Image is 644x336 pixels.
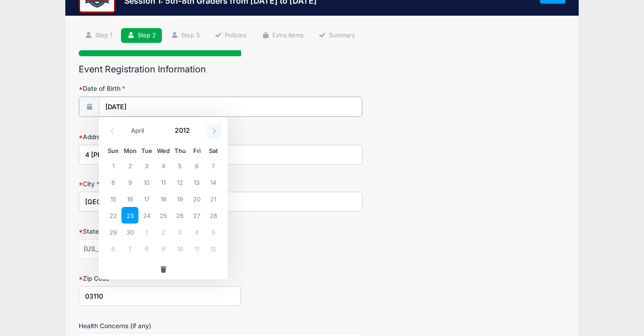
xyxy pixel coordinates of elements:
[205,174,222,190] span: April 14, 2012
[205,240,222,257] span: May 12, 2012
[155,157,172,174] span: April 4, 2012
[256,28,310,43] a: Extra Items
[209,28,253,43] a: Policies
[189,224,205,240] span: May 4, 2012
[121,157,138,174] span: April 2, 2012
[172,190,188,207] span: April 19, 2012
[121,240,138,257] span: May 7, 2012
[126,125,167,137] select: Month
[105,148,121,154] span: Sun
[172,240,188,257] span: May 10, 2012
[155,240,172,257] span: May 9, 2012
[79,132,241,141] label: Address
[205,190,222,207] span: April 21, 2012
[155,207,172,224] span: April 25, 2012
[155,148,172,154] span: Wed
[189,240,205,257] span: May 11, 2012
[79,28,118,43] a: Step 1
[121,224,138,240] span: April 30, 2012
[138,224,155,240] span: May 1, 2012
[312,28,361,43] a: Summary
[138,157,155,174] span: April 3, 2012
[172,148,188,154] span: Thu
[138,190,155,207] span: April 17, 2012
[99,97,362,117] input: mm/dd/yyyy
[105,207,121,224] span: April 22, 2012
[165,28,206,43] a: Step 3
[189,157,205,174] span: April 6, 2012
[79,274,241,283] label: Zip Code
[79,179,241,189] label: City
[172,174,188,190] span: April 12, 2012
[189,207,205,224] span: April 27, 2012
[172,224,188,240] span: May 3, 2012
[189,190,205,207] span: April 20, 2012
[121,174,138,190] span: April 9, 2012
[105,224,121,240] span: April 29, 2012
[172,207,188,224] span: April 26, 2012
[170,124,200,137] input: Year
[105,240,121,257] span: May 6, 2012
[138,148,155,154] span: Tue
[155,190,172,207] span: April 18, 2012
[155,174,172,190] span: April 11, 2012
[79,286,241,306] input: xxxxx
[205,224,222,240] span: May 5, 2012
[155,224,172,240] span: May 2, 2012
[105,174,121,190] span: April 8, 2012
[121,148,138,154] span: Mon
[138,174,155,190] span: April 10, 2012
[121,207,138,224] span: April 23, 2012
[205,207,222,224] span: April 28, 2012
[79,64,565,75] h2: Event Registration Information
[189,174,205,190] span: April 13, 2012
[205,157,222,174] span: April 7, 2012
[205,148,222,154] span: Sat
[79,321,241,330] label: Health Concerns (if any)
[138,240,155,257] span: May 8, 2012
[121,28,162,43] a: Step 2
[172,157,188,174] span: April 5, 2012
[121,190,138,207] span: April 16, 2012
[138,207,155,224] span: April 24, 2012
[79,84,241,93] label: Date of Birth
[189,148,205,154] span: Fri
[105,157,121,174] span: April 1, 2012
[79,227,241,236] label: State
[105,190,121,207] span: April 15, 2012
